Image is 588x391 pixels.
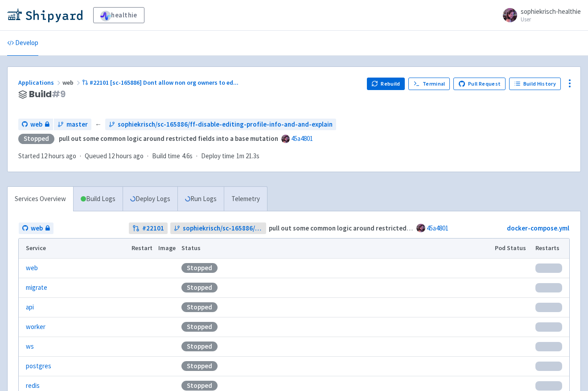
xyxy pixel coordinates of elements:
[95,119,102,130] span: ←
[82,78,240,86] a: #22101 [sc-165886] Dont allow non org owners to ed...
[62,78,82,86] span: web
[54,119,91,131] a: master
[18,78,62,86] a: Applications
[181,342,218,351] div: Stopped
[74,187,123,211] a: Build Logs
[18,119,53,131] a: web
[18,151,265,161] div: · · ·
[156,239,179,258] th: Image
[509,78,561,90] a: Build History
[129,239,156,258] th: Restart
[123,187,177,211] a: Deploy Logs
[26,283,47,293] a: migrate
[521,7,581,16] span: sophiekrisch-healthie
[93,7,144,23] a: healthie
[90,78,238,86] span: #22101 [sc-165886] Dont allow non org owners to ed ...
[26,302,34,313] a: api
[26,361,51,371] a: postgres
[85,152,144,160] span: Queued
[521,16,581,22] small: User
[182,151,193,161] span: 4.6s
[18,134,54,144] div: Stopped
[52,88,66,100] span: # 9
[26,342,34,352] a: ws
[26,322,45,332] a: worker
[26,263,38,273] a: web
[179,239,492,258] th: Status
[66,119,88,130] span: master
[19,239,129,258] th: Service
[181,283,218,292] div: Stopped
[498,8,581,22] a: sophiekrisch-healthie User
[29,89,66,99] span: Build
[8,187,73,211] a: Services Overview
[408,78,450,90] a: Terminal
[31,223,43,234] span: web
[367,78,405,90] button: Rebuild
[105,119,336,131] a: sophiekrisch/sc-165886/ff-disable-editing-profile-info-and-and-explain
[59,134,278,143] strong: pull out some common logic around restricted fields into a base mutation
[201,151,234,161] span: Deploy time
[492,239,533,258] th: Pod Status
[181,361,218,371] div: Stopped
[181,263,218,273] div: Stopped
[224,187,267,211] a: Telemetry
[118,119,333,130] span: sophiekrisch/sc-165886/ff-disable-editing-profile-info-and-and-explain
[26,381,40,391] a: redis
[7,8,82,22] img: Shipyard logo
[291,134,313,143] a: 45a4801
[108,152,144,160] time: 12 hours ago
[269,224,488,232] strong: pull out some common logic around restricted fields into a base mutation
[453,78,506,90] a: Pull Request
[142,223,164,234] strong: # 22101
[19,222,53,235] a: web
[533,239,569,258] th: Restarts
[236,151,259,161] span: 1m 21.3s
[41,152,76,160] time: 12 hours ago
[181,322,218,332] div: Stopped
[427,224,448,232] a: 45a4801
[181,381,218,391] div: Stopped
[7,31,38,56] a: Develop
[18,152,76,160] span: Started
[177,187,224,211] a: Run Logs
[183,223,262,234] span: sophiekrisch/sc-165886/ff-disable-editing-profile-info-and-and-explain
[507,224,569,232] a: docker-compose.yml
[152,151,180,161] span: Build time
[30,119,42,130] span: web
[181,302,218,312] div: Stopped
[129,222,168,235] a: #22101
[170,222,266,235] a: sophiekrisch/sc-165886/ff-disable-editing-profile-info-and-and-explain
